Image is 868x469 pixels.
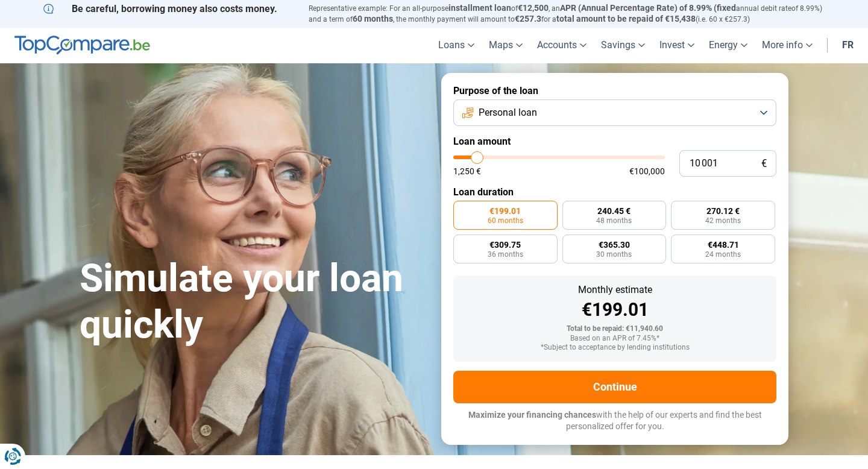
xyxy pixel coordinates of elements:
font: Simulate your loan quickly [80,256,403,347]
font: 60 months [488,216,523,225]
font: annual debit rate [736,4,791,13]
a: Accounts [530,28,594,63]
font: Be careful, borrowing money also costs money. [72,3,277,14]
font: € [761,157,767,169]
font: 42 months [705,216,741,225]
font: €199.01 [582,299,649,320]
font: €309.75 [489,240,521,250]
a: Energy [702,28,755,63]
button: Personal loan [453,99,776,126]
font: of 8.99%) and a term of [309,4,822,24]
font: *Subject to acceptance by lending institutions [541,343,690,351]
font: fixed [717,3,736,13]
font: €257.3 [515,14,541,24]
font: total amount to be repaid of €15,438 [556,14,696,24]
font: (i.e. 60 x €257.3) [696,15,750,24]
font: Invest [659,39,685,51]
font: Loans [438,39,465,51]
font: Accounts [537,39,577,51]
font: Representative example: For an all-purpose [309,4,448,13]
font: Savings [601,39,635,51]
font: Purpose of the loan [453,85,538,96]
font: fr [842,39,854,51]
a: Maps [482,28,530,63]
font: €12,500 [518,3,549,13]
font: Maps [489,39,513,51]
font: for a [541,15,556,24]
font: , an [549,4,560,13]
a: Invest [652,28,702,63]
font: Based on an APR of 7.45%* [570,334,659,342]
a: Savings [594,28,652,63]
font: €199.01 [489,206,521,216]
font: €448.71 [708,240,739,250]
a: fr [835,28,861,63]
font: 24 months [705,250,741,259]
font: , the monthly payment will amount to [393,15,515,24]
font: Loan amount [453,136,511,147]
button: Continue [453,371,776,403]
font: 30 months [596,250,632,259]
font: Loan duration [453,186,514,198]
font: Personal loan [479,107,537,118]
font: Monthly estimate [578,284,652,295]
font: Energy [709,39,738,51]
font: 48 months [596,216,632,225]
a: Loans [431,28,482,63]
font: €365.30 [599,240,630,250]
font: with the help of our experts and find the best personalized offer for you. [566,410,762,432]
font: Total to be repaid: €11,940.60 [567,324,663,333]
font: 60 months [353,14,393,24]
font: 240.45 € [597,206,631,216]
font: Continue [593,380,637,393]
font: 270.12 € [706,206,740,216]
font: 36 months [488,250,523,259]
font: installment loan [448,3,511,13]
font: 1,250 € [453,166,481,176]
a: More info [755,28,820,63]
font: APR (Annual Percentage Rate) of 8.99% ( [560,3,717,13]
font: More info [762,39,803,51]
font: €100,000 [629,166,665,176]
img: TopCompare [14,36,150,55]
font: Maximize your financing chances [468,410,596,420]
font: of [511,4,518,13]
